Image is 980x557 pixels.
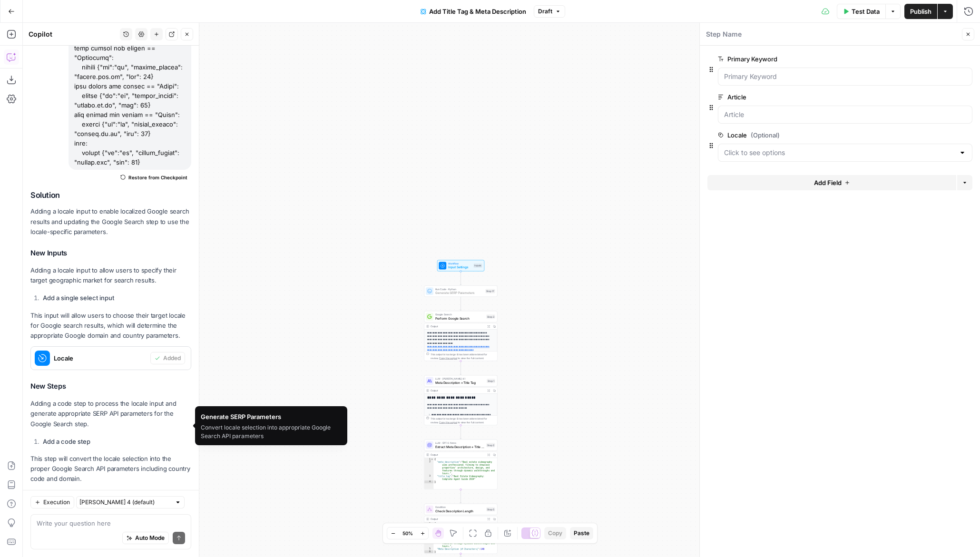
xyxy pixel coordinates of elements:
input: Claude Sonnet 4 (default) [79,498,171,507]
h2: Solution [30,191,191,200]
g: Edge from step_1 to step_2 [460,425,461,439]
span: Add Title Tag & Meta Description [429,7,526,16]
strong: Add a single select input [43,294,114,302]
span: Copy the output [439,421,457,424]
span: 50% [402,529,413,537]
button: Add Field [707,175,956,190]
div: Run Code · PythonGenerate SERP ParametersStep 17 [424,285,498,297]
span: Workflow [448,262,471,265]
button: Added [150,352,185,364]
div: 1 [424,458,433,461]
div: 2 [424,461,433,475]
span: Restore from Checkpoint [128,174,187,181]
label: Article [718,92,919,102]
input: Click to see options [724,148,955,157]
div: Inputs [473,264,482,268]
h3: New Inputs [30,247,191,259]
div: 6 [424,550,433,553]
div: 3 [424,475,433,480]
span: Copy the output [439,357,457,360]
button: Execution [30,496,74,508]
div: Step 17 [485,289,495,293]
span: Locale [54,353,147,363]
span: Condition [435,505,484,509]
g: Edge from start to step_17 [460,271,461,285]
button: Paste [570,527,593,539]
span: Perform Google Search [435,316,484,321]
div: WorkflowInput SettingsInputs [424,260,498,272]
strong: Add a code step [43,438,90,445]
span: Auto Mode [135,534,165,542]
div: This output is too large & has been abbreviated for review. to view the full content. [431,417,495,424]
span: Publish [910,7,931,16]
button: Restore from Checkpoint [117,172,191,183]
button: Publish [904,4,937,19]
div: Step 1 [487,379,495,383]
div: ConditionCheck Description LengthStep 5Output{ "Title Tag":"Real Estate Videography: Complete Age... [424,504,498,554]
span: Meta Description + Title Tag [435,380,485,385]
div: Output [431,517,484,521]
div: This output is too large & has been abbreviated for review. to view the full content. [431,352,495,360]
button: Auto Mode [122,532,169,544]
input: Article [724,110,966,119]
span: Draft [538,7,552,16]
span: Generate SERP Parameters [435,291,483,295]
span: Run Code · Python [435,287,483,291]
span: Google Search [435,313,484,316]
span: Execution [43,498,70,507]
span: Test Data [852,7,880,16]
label: Locale [718,130,919,140]
p: Adding a code step to process the locale input and generate appropriate SERP API parameters for t... [30,399,191,429]
g: Edge from step_17 to step_3 [460,297,461,311]
div: 5 [424,547,433,550]
span: Extract Meta Description + Title Tag [435,444,484,449]
button: Draft [534,5,565,18]
p: This input will allow users to choose their target locale for Google search results, which will d... [30,311,191,341]
span: LLM · [PERSON_NAME] 4.1 [435,377,485,381]
g: Edge from step_3 to step_1 [460,361,461,375]
div: Step 2 [486,443,495,447]
span: (Optional) [751,130,780,140]
label: Primary Keyword [718,54,919,64]
span: Paste [574,529,589,537]
h3: New Steps [30,380,191,392]
div: Step 3 [486,314,495,319]
input: Primary Keyword [724,72,966,81]
div: Output [431,453,484,457]
p: This step will convert the locale selection into the proper Google Search API parameters includin... [30,454,191,484]
p: Adding a locale input to allow users to specify their target geographic market for search results. [30,265,191,285]
button: Test Data [837,4,885,19]
span: Copy [548,529,562,537]
div: Output [431,324,484,328]
div: Output [431,389,484,392]
span: Add Field [814,178,842,187]
div: Copilot [29,29,117,39]
span: Toggle code folding, rows 1 through 4 [431,458,433,461]
span: Input Settings [448,265,471,270]
p: Adding a locale input to enable localized Google search results and updating the Google Search st... [30,206,191,236]
g: Edge from step_2 to step_5 [460,489,461,503]
div: Step 5 [486,507,495,511]
span: Check Description Length [435,508,484,513]
span: LLM · GPT-5 Nano [435,441,484,445]
div: 4 [424,480,433,483]
button: Add Title Tag & Meta Description [415,4,532,19]
span: Added [163,354,181,362]
div: LLM · GPT-5 NanoExtract Meta Description + Title TagStep 2Output{ "meta_description":"Real estate... [424,440,498,489]
button: Copy [544,527,566,539]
